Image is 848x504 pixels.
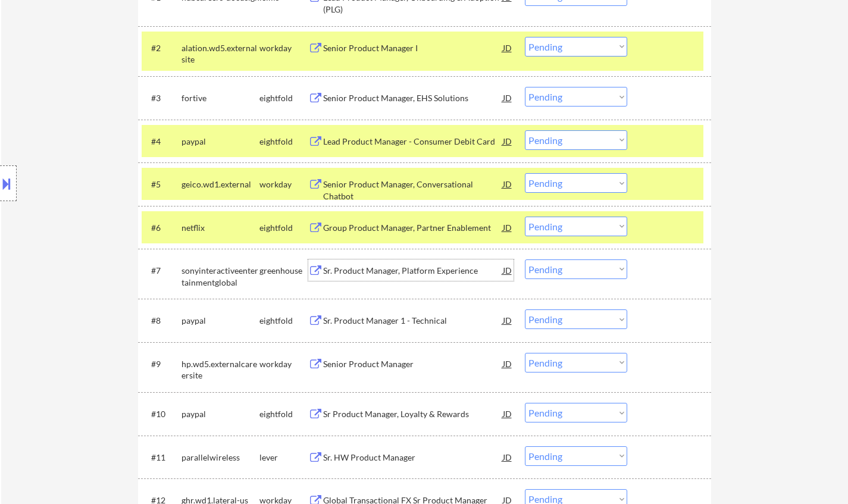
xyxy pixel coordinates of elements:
div: #8 [151,315,172,327]
div: #9 [151,358,172,370]
div: JD [502,309,514,331]
div: paypal [182,136,259,148]
div: JD [502,87,514,108]
div: Lead Product Manager - Consumer Debit Card [323,136,503,148]
div: fortive [182,92,259,104]
div: Senior Product Manager I [323,42,503,54]
div: Group Product Manager, Partner Enablement [323,222,503,234]
div: workday [259,358,308,370]
div: Senior Product Manager [323,358,503,370]
div: lever [259,452,308,464]
div: #10 [151,408,172,420]
div: Sr. Product Manager, Platform Experience [323,265,503,277]
div: eightfold [259,92,308,104]
div: paypal [182,408,259,420]
div: #11 [151,452,172,464]
div: geico.wd1.external [182,179,259,190]
div: Senior Product Manager, EHS Solutions [323,92,503,104]
div: JD [502,130,514,152]
div: eightfold [259,222,308,234]
div: Sr. Product Manager 1 - Technical [323,315,503,327]
div: alation.wd5.externalsite [182,42,259,65]
div: JD [502,353,514,374]
div: sonyinteractiveentertainmentglobal [182,265,259,288]
div: Sr Product Manager, Loyalty & Rewards [323,408,503,420]
div: #2 [151,42,172,54]
div: eightfold [259,315,308,327]
div: workday [259,179,308,190]
div: JD [502,259,514,281]
div: JD [502,403,514,424]
div: netflix [182,222,259,234]
div: parallelwireless [182,452,259,464]
div: workday [259,42,308,54]
div: eightfold [259,408,308,420]
div: paypal [182,315,259,327]
div: Senior Product Manager, Conversational Chatbot [323,179,503,202]
div: JD [502,37,514,58]
div: JD [502,173,514,195]
div: JD [502,446,514,468]
div: Sr. HW Product Manager [323,452,503,464]
div: eightfold [259,136,308,148]
div: hp.wd5.externalcareersite [182,358,259,381]
div: JD [502,217,514,238]
div: greenhouse [259,265,308,277]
